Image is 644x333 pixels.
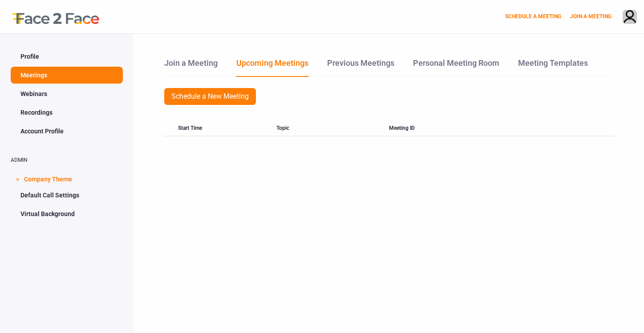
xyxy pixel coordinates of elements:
a: Profile [11,48,123,65]
a: Previous Meetings [327,57,395,76]
a: Schedule a New Meeting [164,88,256,105]
a: Webinars [11,85,123,102]
span: Company Theme [24,170,72,187]
a: Default Call Settings [11,187,123,204]
a: Upcoming Meetings [236,57,309,77]
div: Meeting ID [389,120,502,136]
img: avatar.710606db.png [623,10,636,25]
a: Meetings [11,67,123,84]
a: Virtual Background [11,205,123,222]
a: Account Profile [11,123,123,140]
h2: ADMIN [11,157,123,163]
div: Start Time [164,120,276,136]
a: SCHEDULE A MEETING [505,13,561,20]
a: Meeting Templates [518,57,588,76]
span: > [13,178,22,181]
a: Recordings [11,104,123,121]
div: Topic [276,120,389,136]
a: Personal Meeting Room [413,57,500,76]
a: Join a Meeting [164,57,218,76]
a: JOIN A MEETING [570,13,612,20]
